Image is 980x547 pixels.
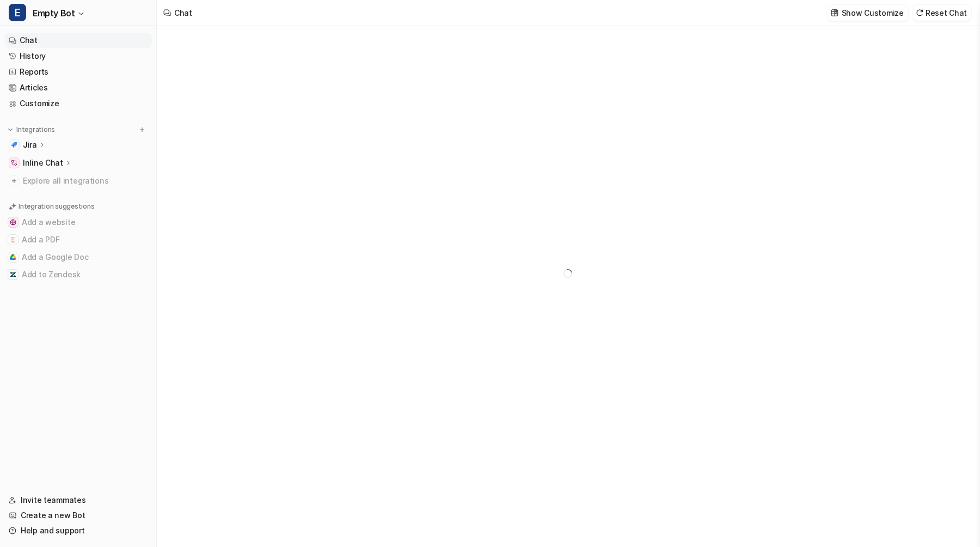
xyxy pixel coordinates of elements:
[10,236,16,243] img: Add a PDF
[4,523,152,538] a: Help and support
[4,33,152,48] a: Chat
[23,172,148,190] span: Explore all integrations
[4,80,152,95] a: Articles
[7,126,14,133] img: expand menu
[16,125,55,134] p: Integrations
[9,175,20,186] img: explore all integrations
[4,96,152,111] a: Customize
[23,157,63,168] p: Inline Chat
[4,173,152,189] a: Explore all integrations
[4,266,152,283] button: Add to ZendeskAdd to Zendesk
[174,7,192,19] div: Chat
[4,493,152,508] a: Invite teammates
[828,5,908,21] button: Show Customize
[10,219,16,226] img: Add a website
[4,124,58,135] button: Integrations
[912,5,971,21] button: Reset Chat
[4,231,152,248] button: Add a PDFAdd a PDF
[4,508,152,523] a: Create a new Bot
[4,64,152,80] a: Reports
[19,202,94,211] p: Integration suggestions
[33,5,75,21] span: Empty Bot
[10,271,16,278] img: Add to Zendesk
[138,126,146,133] img: menu_add.svg
[10,254,16,260] img: Add a Google Doc
[916,9,923,17] img: reset
[9,4,26,21] span: E
[831,9,838,17] img: customize
[11,160,17,166] img: Inline Chat
[23,139,37,150] p: Jira
[11,142,17,148] img: Jira
[4,48,152,64] a: History
[4,214,152,231] button: Add a websiteAdd a website
[4,248,152,266] button: Add a Google DocAdd a Google Doc
[842,7,904,19] p: Show Customize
